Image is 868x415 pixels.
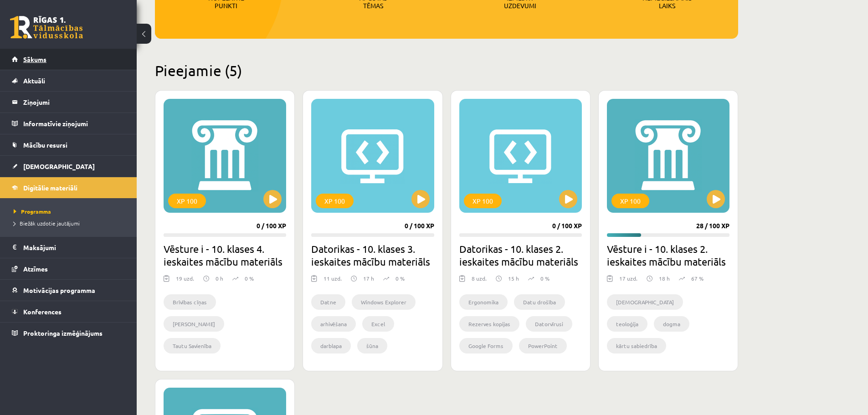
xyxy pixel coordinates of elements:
h2: Pieejamie (5) [155,61,738,79]
h2: Datorikas - 10. klases 3. ieskaites mācību materiāls [311,242,434,268]
div: 11 uzd. [324,274,342,288]
a: Digitālie materiāli [12,177,125,198]
a: Programma [14,207,128,215]
li: [DEMOGRAPHIC_DATA] [607,294,683,310]
li: Windows Explorer [352,294,416,310]
li: Datorvīrusi [526,316,572,332]
div: 8 uzd. [472,274,487,288]
span: Programma [14,208,51,215]
span: Sākums [23,55,46,63]
p: 0 % [395,274,405,282]
span: Atzīmes [23,265,48,273]
span: Mācību resursi [23,141,67,149]
a: Maksājumi [12,237,125,258]
h2: Vēsture i - 10. klases 4. ieskaites mācību materiāls [164,242,286,268]
a: Atzīmes [12,258,125,279]
li: teoloģija [607,316,647,332]
div: 17 uzd. [619,274,637,288]
li: kārtu sabiedrība [607,338,666,354]
li: darblapa [311,338,351,354]
li: Excel [362,316,394,332]
div: XP 100 [611,194,649,208]
legend: Ziņojumi [23,92,125,113]
li: arhivēšana [311,316,356,332]
p: 67 % [691,274,704,282]
a: Proktoringa izmēģinājums [12,323,125,343]
a: Rīgas 1. Tālmācības vidusskola [10,16,83,39]
p: 18 h [659,274,670,282]
a: [DEMOGRAPHIC_DATA] [12,156,125,177]
div: XP 100 [316,194,354,208]
li: Tautu Savienība [164,338,221,354]
div: 19 uzd. [176,274,194,288]
li: Google Forms [459,338,513,354]
span: Proktoringa izmēģinājums [23,329,103,337]
li: šūna [357,338,387,354]
span: Aktuāli [23,77,45,85]
h2: Vēsture i - 10. klases 2. ieskaites mācību materiāls [607,242,729,268]
span: Digitālie materiāli [23,184,77,192]
li: Datne [311,294,345,310]
a: Biežāk uzdotie jautājumi [14,219,128,227]
li: Ergonomika [459,294,508,310]
li: [PERSON_NAME] [164,316,224,332]
span: Biežāk uzdotie jautājumi [14,220,80,227]
a: Ziņojumi [12,92,125,113]
p: 15 h [508,274,519,282]
a: Motivācijas programma [12,280,125,301]
p: 0 % [245,274,254,282]
li: Brīvības cīņas [164,294,216,310]
span: [DEMOGRAPHIC_DATA] [23,162,95,170]
li: Datu drošība [514,294,565,310]
span: Motivācijas programma [23,286,95,294]
p: 17 h [363,274,374,282]
a: Sākums [12,49,125,70]
li: dogma [654,316,689,332]
li: Rezerves kopijas [459,316,519,332]
a: Informatīvie ziņojumi [12,113,125,134]
h2: Datorikas - 10. klases 2. ieskaites mācību materiāls [459,242,582,268]
div: XP 100 [464,194,502,208]
a: Aktuāli [12,70,125,91]
p: 0 h [216,274,223,282]
div: XP 100 [168,194,206,208]
li: PowerPoint [519,338,567,354]
span: Konferences [23,307,62,316]
legend: Informatīvie ziņojumi [23,113,125,134]
a: Konferences [12,301,125,322]
legend: Maksājumi [23,237,125,258]
p: 0 % [540,274,550,282]
a: Mācību resursi [12,134,125,155]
